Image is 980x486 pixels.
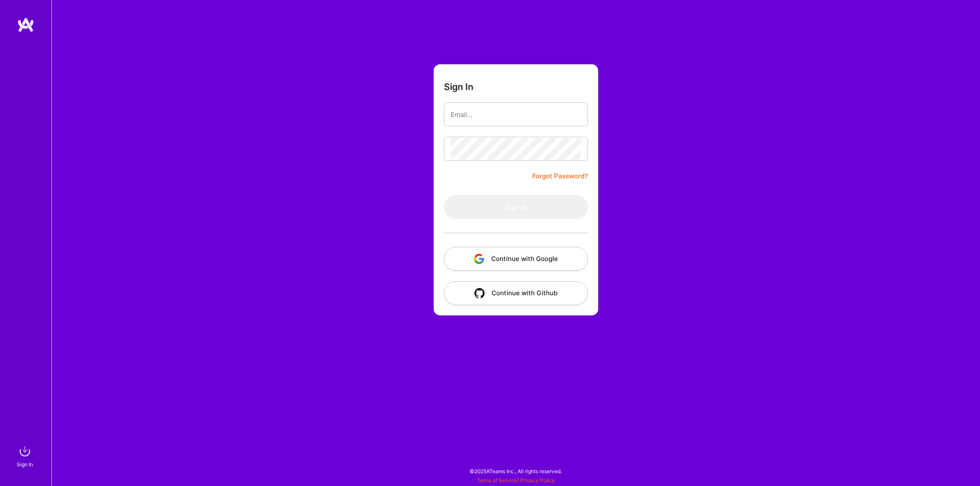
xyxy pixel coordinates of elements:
img: icon [474,288,485,298]
div: Sign In [17,460,33,469]
a: sign inSign In [18,443,33,469]
span: | [477,477,555,483]
input: Email... [451,104,581,126]
a: Terms of Service [477,477,517,483]
img: icon [474,254,484,264]
img: logo [17,17,34,33]
div: © 2025 ATeams Inc., All rights reserved. [51,460,980,482]
button: Sign In [444,195,588,219]
h3: Sign In [444,81,474,92]
img: sign in [16,443,33,460]
a: Privacy Policy [520,477,555,483]
button: Continue with Google [444,247,588,271]
button: Continue with Github [444,281,588,305]
a: Forgot Password? [532,171,588,181]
